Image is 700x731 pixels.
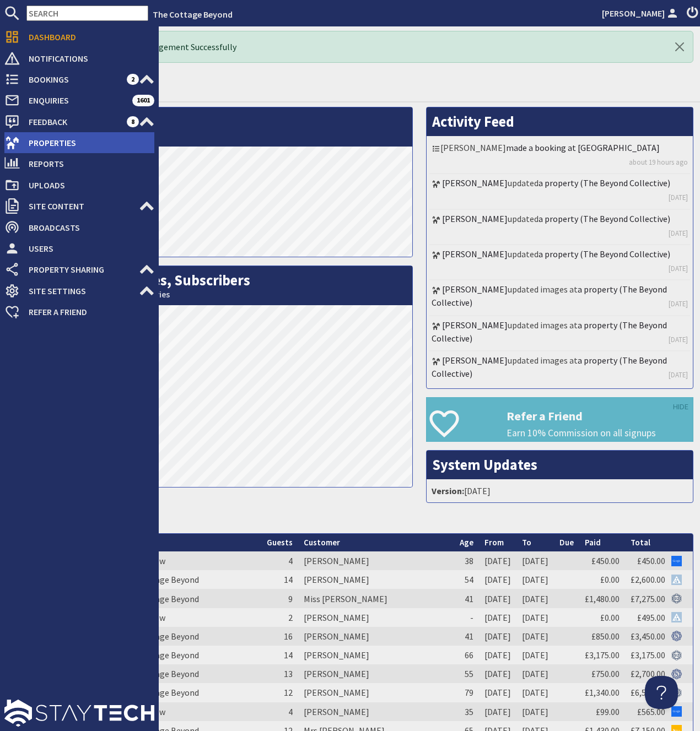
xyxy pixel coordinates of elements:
[20,71,127,88] span: Bookings
[20,50,154,67] span: Notifications
[20,261,139,278] span: Property Sharing
[4,28,154,46] a: Dashboard
[539,177,670,188] a: a property (The Beyond Collective)
[4,219,154,236] a: Broadcasts
[4,240,154,257] a: Users
[479,683,516,702] td: [DATE]
[20,91,132,109] span: Enquiries
[20,28,154,46] span: Dashboard
[631,593,665,604] a: £7,275.00
[454,608,479,627] td: -
[4,155,154,172] a: Reports
[298,551,454,570] td: [PERSON_NAME]
[121,668,199,679] a: The Cottage Beyond
[516,551,554,570] td: [DATE]
[454,589,479,608] td: 41
[284,574,293,585] span: 14
[669,370,688,380] a: [DATE]
[454,702,479,721] td: 35
[20,176,154,194] span: Uploads
[629,157,688,167] a: about 19 hours ago
[132,95,154,106] span: 1601
[304,537,340,548] a: Customer
[479,664,516,683] td: [DATE]
[4,197,154,215] a: Site Content
[4,71,154,88] a: Bookings 2
[432,112,514,131] a: Activity Feed
[298,570,454,589] td: [PERSON_NAME]
[288,706,293,717] span: 4
[506,142,660,153] a: made a booking at [GEOGRAPHIC_DATA]
[669,299,688,309] a: [DATE]
[591,631,620,642] a: £850.00
[284,668,293,679] span: 13
[479,570,516,589] td: [DATE]
[516,627,554,646] td: [DATE]
[20,155,154,172] span: Reports
[298,702,454,721] td: [PERSON_NAME]
[284,631,293,642] span: 16
[671,669,682,679] img: Referer: Group Stays
[479,551,516,570] td: [DATE]
[631,649,665,660] a: £3,175.00
[298,627,454,646] td: [PERSON_NAME]
[442,177,508,188] a: [PERSON_NAME]
[442,213,508,224] a: [PERSON_NAME]
[267,537,293,548] a: Guests
[637,706,665,717] a: £565.00
[442,320,508,331] a: [PERSON_NAME]
[460,537,473,548] a: Age
[585,649,620,660] a: £3,175.00
[669,334,688,345] a: [DATE]
[4,303,154,321] a: Refer a Friend
[671,556,682,566] img: Referer: Google
[20,303,154,321] span: Refer a Friend
[429,245,690,280] li: updated
[288,612,293,623] span: 2
[288,555,293,566] span: 4
[645,676,678,709] iframe: Toggle Customer Support
[671,575,682,585] img: Referer: The Cottage Beyond
[39,131,407,141] small: This Month: 617 Visits
[479,646,516,664] td: [DATE]
[591,555,620,566] a: £450.00
[4,91,154,109] a: Enquiries 1601
[507,409,693,423] h3: Refer a Friend
[4,50,154,67] a: Notifications
[585,593,620,604] a: £1,480.00
[298,683,454,702] td: [PERSON_NAME]
[454,627,479,646] td: 41
[121,555,165,566] a: Yonder View
[516,608,554,627] td: [DATE]
[479,608,516,627] td: [DATE]
[298,664,454,683] td: [PERSON_NAME]
[516,589,554,608] td: [DATE]
[429,482,690,500] li: [DATE]
[631,537,650,548] a: Total
[432,485,464,496] strong: Version:
[432,456,537,474] a: System Updates
[479,627,516,646] td: [DATE]
[284,687,293,698] span: 12
[429,210,690,245] li: updated
[596,706,620,717] a: £99.00
[516,570,554,589] td: [DATE]
[153,9,233,20] a: The Cottage Beyond
[121,631,199,642] a: The Cottage Beyond
[4,176,154,194] a: Uploads
[121,649,199,660] a: The Cottage Beyond
[20,134,154,151] span: Properties
[429,280,690,316] li: updated images at
[591,668,620,679] a: £750.00
[454,551,479,570] td: 38
[631,687,665,698] a: £6,500.00
[484,537,504,548] a: From
[631,631,665,642] a: £3,450.00
[429,139,690,174] li: [PERSON_NAME]
[671,612,682,622] img: Referer: The Cottage Beyond
[432,320,667,344] a: a property (The Beyond Collective)
[454,664,479,683] td: 55
[127,116,139,127] span: 8
[298,608,454,627] td: [PERSON_NAME]
[4,700,154,727] img: staytech_l_w-4e588a39d9fa60e82540d7cfac8cfe4b7147e857d3e8dbdfbd41c59d52db0ec4.svg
